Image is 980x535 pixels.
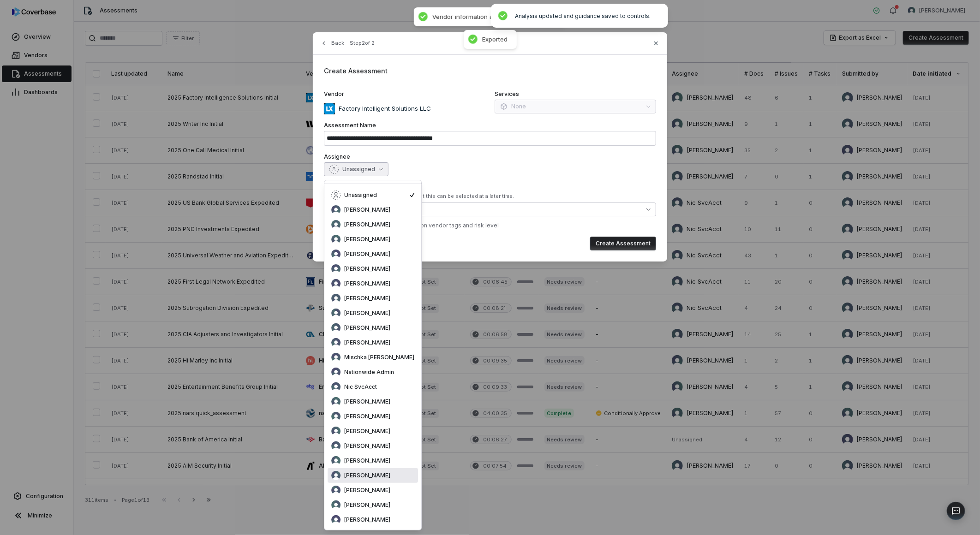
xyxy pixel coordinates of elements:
[344,339,390,346] span: [PERSON_NAME]
[331,338,341,347] img: Melvin Baez avatar
[495,90,656,98] label: Services
[324,153,656,160] label: Assignee
[331,412,341,421] img: Nikki Munk avatar
[590,237,656,250] button: Create Assessment
[331,264,341,273] img: Jackie Gawronski avatar
[344,413,390,420] span: [PERSON_NAME]
[331,205,341,214] img: Anita Ritter avatar
[342,166,375,173] span: Unassigned
[331,309,341,318] img: Lisa Chapman avatar
[324,193,656,200] div: At least one control set is required, but this can be selected at a later time.
[482,36,508,43] div: Exported
[331,486,341,495] img: Vanessa Attoh avatar
[331,382,341,392] img: Nic SvcAcct avatar
[344,457,390,464] span: [PERSON_NAME]
[344,501,390,509] span: [PERSON_NAME]
[344,398,390,405] span: [PERSON_NAME]
[344,206,390,214] span: [PERSON_NAME]
[344,324,390,332] span: [PERSON_NAME]
[344,428,390,435] span: [PERSON_NAME]
[331,279,341,288] img: Kourtney Shields avatar
[344,295,390,302] span: [PERSON_NAME]
[344,442,390,450] span: [PERSON_NAME]
[324,122,656,129] label: Assessment Name
[331,294,341,303] img: Laura Sayre avatar
[350,40,375,47] span: Step 2 of 2
[331,397,341,406] img: Nic Weilbacher avatar
[344,250,390,258] span: [PERSON_NAME]
[324,184,656,191] label: Control Sets
[344,309,390,317] span: [PERSON_NAME]
[331,500,341,510] img: Wendy Dickson avatar
[335,104,431,113] p: Factory Intelligent Solutions LLC
[328,188,418,527] div: Suggestions
[331,220,341,229] img: Brittany Durbin avatar
[331,456,341,465] img: Sean Wozniak avatar
[344,487,390,494] span: [PERSON_NAME]
[324,222,656,229] div: ✓ Auto-selected 1 control set based on vendor tags and risk level
[344,236,390,243] span: [PERSON_NAME]
[331,250,341,259] img: Dylan Cline avatar
[344,369,394,376] span: Nationwide Admin
[344,265,390,273] span: [PERSON_NAME]
[344,383,377,391] span: Nic SvcAcct
[515,12,651,19] span: Analysis updated and guidance saved to controls.
[324,67,388,75] span: Create Assessment
[331,515,341,524] img: Wendy Dickson avatar
[331,441,341,451] img: Sam Shaner avatar
[432,13,557,21] div: Vendor information auto-filled successfully
[344,221,390,228] span: [PERSON_NAME]
[344,354,414,361] span: Mischka [PERSON_NAME]
[331,235,341,244] img: Chadd Myers avatar
[331,427,341,436] img: REKHA KOTHANDARAMAN avatar
[331,471,341,480] img: Shad Cummins avatar
[344,280,390,287] span: [PERSON_NAME]
[317,35,347,52] button: Back
[331,368,341,377] img: Nationwide Admin avatar
[344,472,390,479] span: [PERSON_NAME]
[324,90,344,98] span: Vendor
[331,353,341,362] img: Mischka Nusbaum avatar
[331,323,341,333] img: Melanie Lorent avatar
[344,516,390,523] span: [PERSON_NAME]
[344,191,377,199] span: Unassigned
